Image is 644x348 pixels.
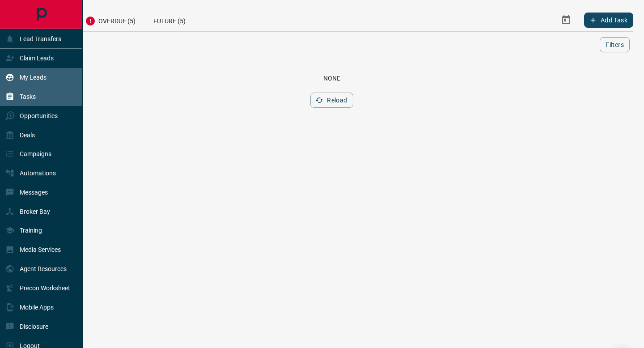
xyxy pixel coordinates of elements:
[600,37,630,52] button: Filters
[144,9,195,31] div: Future (5)
[584,13,633,28] button: Add Task
[41,75,623,82] div: None
[310,93,353,108] button: Reload
[76,9,144,31] div: Overdue (5)
[555,9,577,31] button: Select Date Range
